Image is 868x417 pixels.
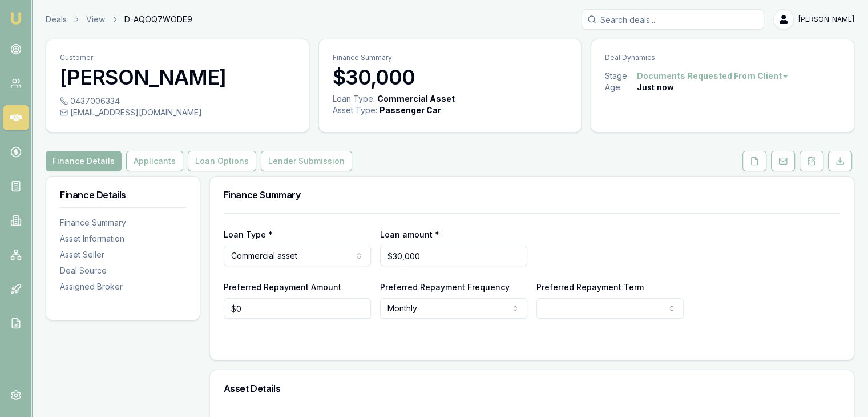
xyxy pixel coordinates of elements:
[637,82,674,93] div: Just now
[46,151,122,171] button: Finance Details
[124,14,192,25] span: D-AQOQ7WODE9
[798,15,854,24] span: [PERSON_NAME]
[536,282,644,292] label: Preferred Repayment Term
[46,151,124,171] a: Finance Details
[86,14,105,25] a: View
[582,9,764,30] input: Search deals
[60,233,186,244] div: Asset Information
[60,66,295,89] h3: [PERSON_NAME]
[380,105,441,116] div: Passenger Car
[333,53,568,62] p: Finance Summary
[9,11,23,25] img: emu-icon-u.png
[60,265,186,276] div: Deal Source
[60,190,186,199] h3: Finance Details
[333,93,375,105] div: Loan Type:
[126,151,183,171] button: Applicants
[333,105,377,116] div: Asset Type :
[605,70,637,82] div: Stage:
[605,82,637,93] div: Age:
[380,246,527,266] input: $
[185,151,259,171] a: Loan Options
[224,190,840,199] h3: Finance Summary
[60,249,186,260] div: Asset Seller
[637,70,789,82] button: Documents Requested From Client
[60,281,186,292] div: Assigned Broker
[60,95,295,107] div: 0437006334
[224,282,341,292] label: Preferred Repayment Amount
[224,384,840,393] h3: Asset Details
[60,217,186,228] div: Finance Summary
[377,93,455,105] div: Commercial Asset
[605,53,840,62] p: Deal Dynamics
[124,151,185,171] a: Applicants
[46,14,192,25] nav: breadcrumb
[259,151,354,171] a: Lender Submission
[380,230,439,239] label: Loan amount *
[60,53,295,62] p: Customer
[224,230,273,239] label: Loan Type *
[188,151,256,171] button: Loan Options
[333,66,568,89] h3: $30,000
[60,107,295,118] div: [EMAIL_ADDRESS][DOMAIN_NAME]
[46,14,67,25] a: Deals
[224,298,371,319] input: $
[261,151,352,171] button: Lender Submission
[380,282,510,292] label: Preferred Repayment Frequency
